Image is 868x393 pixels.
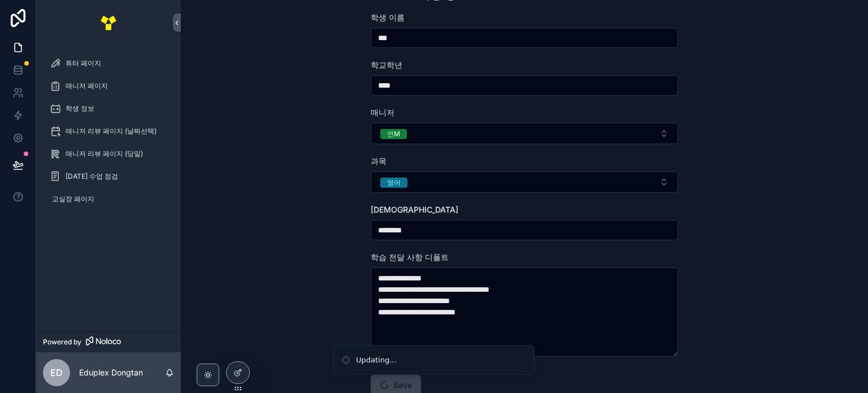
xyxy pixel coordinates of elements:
div: scrollable content [36,45,181,224]
a: 매니저 리뷰 페이지 (당일) [43,144,174,164]
a: 교실장 페이지 [43,189,174,209]
a: 매니저 리뷰 페이지 (날짜선택) [43,121,174,141]
button: Select Button [371,171,678,193]
span: 매니저 [371,107,394,117]
span: 과목 [371,156,387,166]
a: [DATE] 수업 점검 [43,166,174,187]
div: Updating... [356,355,397,366]
span: ED [50,366,63,379]
div: 연M [387,129,400,139]
a: 매니저 페이지 [43,76,174,96]
span: 튜터 페이지 [66,59,101,68]
span: 학생 정보 [66,104,94,113]
span: 교실장 페이지 [52,195,94,204]
span: [DATE] 수업 점검 [66,172,118,181]
a: 튜터 페이지 [43,53,174,74]
p: Eduplex Dongtan [79,367,143,378]
span: 매니저 리뷰 페이지 (당일) [66,149,143,158]
span: 매니저 리뷰 페이지 (날짜선택) [66,127,157,136]
img: App logo [99,14,118,32]
a: Powered by [36,331,181,352]
span: 학습 전달 사항 디폴트 [371,252,449,262]
span: 매니저 페이지 [66,81,108,90]
span: [DEMOGRAPHIC_DATA] [371,205,458,214]
button: Select Button [371,123,678,144]
span: 학생 이름 [371,12,405,22]
span: 학교학년 [371,60,402,70]
span: Powered by [43,338,81,347]
a: 학생 정보 [43,98,174,119]
div: 영어 [387,178,401,188]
